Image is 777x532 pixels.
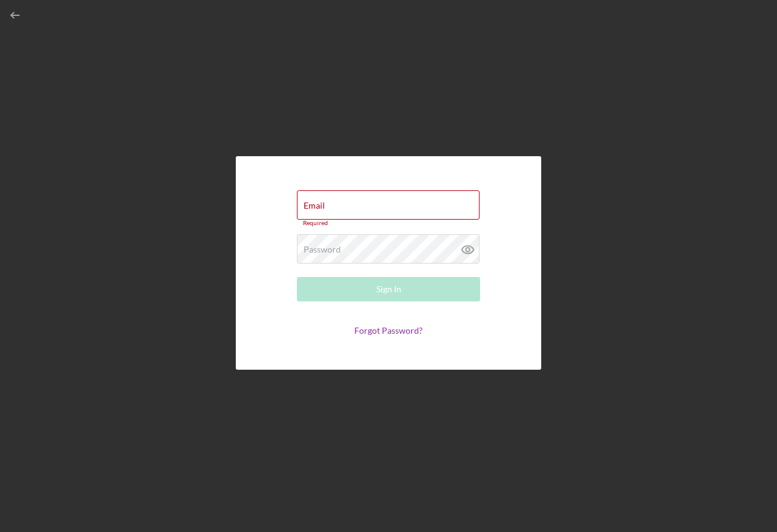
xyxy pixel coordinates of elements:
button: Sign In [297,277,480,301]
div: Required [297,220,480,227]
label: Password [304,245,341,254]
div: Sign In [376,277,401,301]
a: Forgot Password? [354,325,423,336]
label: Email [304,201,325,210]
